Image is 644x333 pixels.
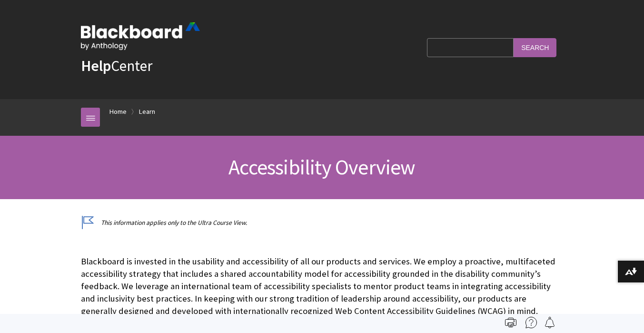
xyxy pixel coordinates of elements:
[109,106,127,118] a: Home
[81,22,200,50] img: Blackboard by Anthology
[525,317,537,328] img: More help
[505,317,516,328] img: Print
[514,38,556,57] input: Search
[81,255,563,318] p: Blackboard is invested in the usability and accessibility of all our products and services. We em...
[544,317,555,328] img: Follow this page
[81,218,563,227] p: This information applies only to the Ultra Course View.
[139,106,155,118] a: Learn
[228,154,415,180] span: Accessibility Overview
[81,56,111,75] strong: Help
[81,56,152,75] a: HelpCenter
